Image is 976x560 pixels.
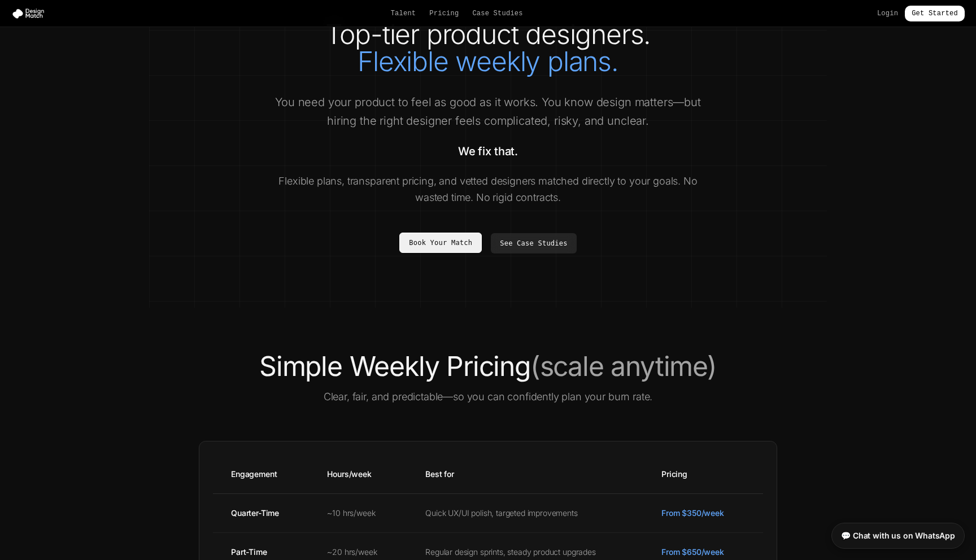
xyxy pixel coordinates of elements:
[271,93,705,130] p: You need your product to feel as good as it works. You know design matters—but hiring the right d...
[172,389,804,405] p: Clear, fair, and predictable—so you can confidently plan your burn rate.
[391,9,416,18] a: Talent
[172,21,804,75] h1: Top-tier product designers.
[172,353,804,380] h2: Simple Weekly Pricing
[271,143,705,159] p: We fix that.
[309,455,407,494] th: Hours/week
[399,233,482,253] a: Book Your Match
[407,455,643,494] th: Best for
[213,455,309,494] th: Engagement
[429,9,459,18] a: Pricing
[491,233,576,253] a: See Case Studies
[407,493,643,532] td: Quick UX/UI polish, targeted improvements
[831,523,965,549] a: 💬 Chat with us on WhatsApp
[358,45,618,78] span: Flexible weekly plans.
[309,493,407,532] td: ~10 hrs/week
[213,493,309,532] td: Quarter-Time
[643,455,763,494] th: Pricing
[530,349,717,383] span: (scale anytime)
[11,8,50,19] img: Design Match
[905,6,965,21] a: Get Started
[271,173,705,206] p: Flexible plans, transparent pricing, and vetted designers matched directly to your goals. No wast...
[877,9,898,18] a: Login
[472,9,522,18] a: Case Studies
[643,493,763,532] td: From $350/week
